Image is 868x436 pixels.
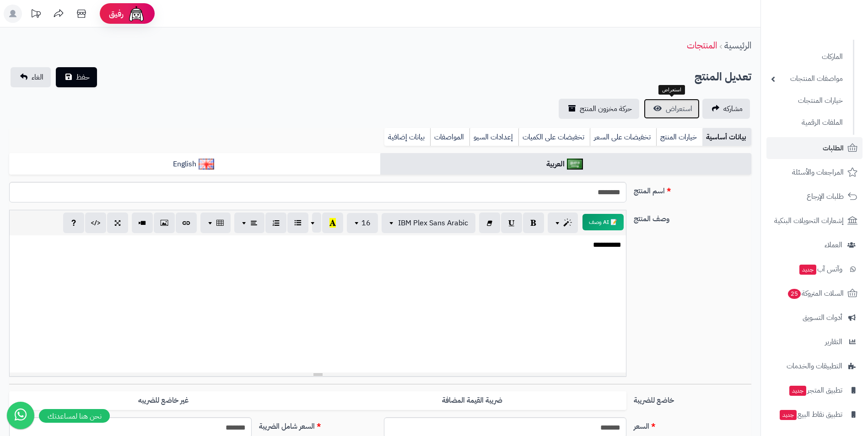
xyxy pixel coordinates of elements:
a: تخفيضات على الكميات [518,128,590,146]
a: تطبيق نقاط البيعجديد [766,404,863,425]
span: جديد [789,386,806,396]
label: وصف المنتج [630,210,755,224]
a: خيارات المنتجات [766,91,847,111]
a: تحديثات المنصة [24,5,47,25]
span: تطبيق المتجر [788,384,842,397]
button: 16 [347,213,378,233]
button: 📝 AI وصف [582,214,624,230]
label: اسم المنتج [630,182,755,197]
a: تطبيق المتجرجديد [766,379,863,401]
span: طلبات الإرجاع [807,190,844,203]
span: 16 [361,218,371,229]
span: الطلبات [823,142,844,154]
a: بيانات أساسية [702,128,751,146]
a: السلات المتروكة25 [766,282,863,304]
span: حركة مخزون المنتج [580,103,632,114]
span: رفيق [109,8,124,19]
a: English [9,153,380,175]
span: IBM Plex Sans Arabic [398,218,468,229]
label: خاضع للضريبة [630,391,755,406]
span: جديد [799,265,816,275]
button: IBM Plex Sans Arabic [382,213,475,233]
img: English [199,159,215,170]
label: السعر شامل الضريبة [255,417,380,432]
span: جديد [780,410,797,420]
span: السلات المتروكة [787,287,844,300]
button: حفظ [56,67,97,87]
a: إشعارات التحويلات البنكية [766,210,863,232]
a: الماركات [766,47,847,67]
a: الرئيسية [724,38,751,52]
span: إشعارات التحويلات البنكية [774,214,844,227]
a: المراجعات والأسئلة [766,161,863,183]
span: مشاركه [723,103,743,114]
a: مواصفات المنتجات [766,69,847,89]
a: الطلبات [766,137,863,159]
a: مشاركه [702,99,750,119]
label: السعر [630,417,755,432]
a: استعراض [644,99,700,119]
img: ai-face.png [127,5,146,23]
span: تطبيق نقاط البيع [779,408,842,421]
span: 25 [787,288,802,299]
span: وآتس آب [798,263,842,276]
span: العملاء [825,239,842,251]
span: المراجعات والأسئلة [792,166,844,179]
div: استعراض [658,85,685,95]
a: خيارات المنتج [656,128,702,146]
a: بيانات إضافية [384,128,430,146]
span: استعراض [666,103,692,114]
a: إعدادات السيو [469,128,518,146]
label: غير خاضع للضريبه [9,391,318,410]
span: التطبيقات والخدمات [787,360,842,372]
a: طلبات الإرجاع [766,186,863,207]
img: العربية [567,159,583,170]
a: العربية [380,153,751,175]
span: الغاء [32,72,43,83]
span: أدوات التسويق [803,311,842,324]
span: حفظ [76,72,90,83]
a: الغاء [11,67,51,87]
a: التقارير [766,331,863,353]
h2: تعديل المنتج [695,68,751,86]
a: المواصفات [430,128,469,146]
img: logo-2.png [806,7,859,26]
a: المنتجات [687,38,717,52]
a: التطبيقات والخدمات [766,355,863,377]
a: تخفيضات على السعر [590,128,656,146]
a: العملاء [766,234,863,256]
a: الملفات الرقمية [766,113,847,133]
a: أدوات التسويق [766,307,863,329]
a: حركة مخزون المنتج [559,99,639,119]
label: ضريبة القيمة المضافة [318,391,626,410]
span: التقارير [825,335,842,348]
a: وآتس آبجديد [766,258,863,280]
